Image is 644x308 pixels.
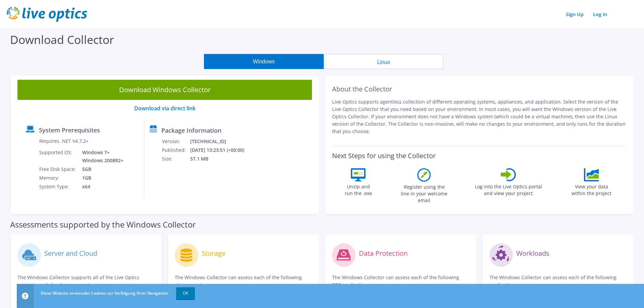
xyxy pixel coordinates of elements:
[39,174,77,182] td: Memory:
[44,250,97,257] label: Server and Cloud
[343,181,374,197] label: Unzip and run the .exe
[7,7,87,22] img: live_optics_svg.svg
[590,9,610,19] a: Log In
[568,181,616,197] label: View your data within the project
[77,182,125,191] td: x64
[77,174,125,182] td: 1GB
[41,290,169,296] span: Diese Website verwendet Cookies zur Verfolgung Ihrer Navigation.
[475,181,542,197] label: Log into the Live Optics portal and view your project
[399,182,449,204] label: Register using the line in your welcome email
[190,146,253,155] td: [DATE] 13:23:51 (+00:00)
[562,9,587,19] a: Sign Up
[204,54,324,69] button: Windows
[332,274,469,289] p: The Windows Collector can assess each of the following DPS applications.
[489,274,627,289] p: The Windows Collector can assess each of the following applications.
[162,146,190,155] td: Published:
[77,165,125,174] td: 5GB
[134,105,196,112] a: Download via direct link
[39,165,77,174] td: Free Disk Space:
[359,250,408,257] label: Data Protection
[162,137,190,146] td: Version:
[332,152,436,160] label: Next Steps for using the Collector
[39,138,89,144] label: Requires .NET V4.7.2+
[516,250,549,257] label: Workloads
[175,274,312,289] p: The Windows Collector can assess each of the following storage systems.
[332,85,627,93] h2: About the Collector
[162,155,190,163] td: Size:
[17,274,155,289] p: The Windows Collector supports all of the Live Optics compute and cloud assessments.
[39,182,77,191] td: System Type:
[190,155,253,163] td: 57.1 MB
[17,80,312,100] a: Download Windows Collector
[202,250,225,257] label: Storage
[161,127,221,134] label: Package Information
[176,287,195,299] a: OK
[332,98,627,135] p: Live Optics supports agentless collection of different operating systems, appliances, and applica...
[324,54,443,69] button: Linux
[39,127,100,133] label: System Prerequisites
[39,148,77,165] td: Supported OS:
[77,148,125,165] td: Windows 7+ Windows 2008R2+
[190,137,253,146] td: [TECHNICAL_ID]
[10,221,196,228] label: Assessments supported by the Windows Collector
[10,32,114,47] label: Download Collector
